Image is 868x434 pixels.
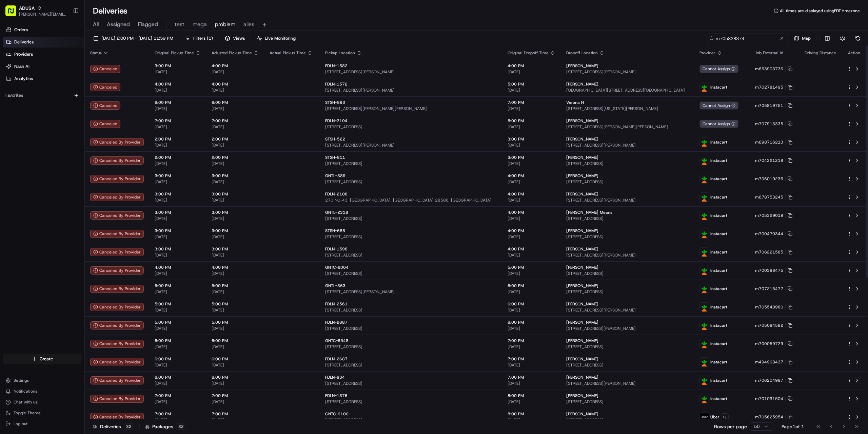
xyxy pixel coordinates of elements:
button: m705819751 [755,103,792,108]
span: [DATE] [212,161,259,166]
button: Canceled [90,101,120,110]
button: Canceled By Provider [90,395,144,403]
span: [PERSON_NAME] [566,173,598,178]
span: m663903736 [755,66,783,72]
span: [PERSON_NAME] [566,246,598,252]
button: Canceled By Provider [90,376,144,384]
button: Canceled By Provider [90,266,144,275]
img: profile_instacart_ahold_partner.png [700,394,709,403]
span: Nash AI [14,63,29,70]
a: 📗Knowledge Base [4,96,55,108]
span: [DATE] [212,216,259,221]
button: Canceled [90,120,120,128]
button: Canceled By Provider [90,285,144,293]
button: Canceled By Provider [90,340,144,348]
span: m701031504 [755,396,783,401]
span: Dropoff Location [566,50,598,56]
span: [DATE] [155,179,201,185]
span: 3:00 PM [155,210,201,215]
button: [PERSON_NAME][EMAIL_ADDRESS][PERSON_NAME][DOMAIN_NAME] [19,12,67,17]
span: [DATE] [155,216,201,221]
button: m663903736 [755,66,792,72]
span: Pickup Location [325,50,355,56]
span: [DATE] [212,252,259,258]
span: Driving Distance [805,50,836,56]
div: Canceled By Provider [90,248,144,256]
span: 4:00 PM [508,246,555,252]
span: m705084592 [755,323,783,328]
button: m705084592 [755,323,792,328]
div: We're available if you need us! [23,72,86,77]
div: Canceled [90,83,120,91]
span: Instacart [710,231,727,237]
span: m700470344 [755,231,783,237]
img: Nash [7,7,20,20]
span: Assigned [107,20,130,29]
button: Cannot Assign [699,101,738,110]
button: m705548980 [755,304,792,310]
span: Instacart [710,139,727,145]
span: 4:00 PM [212,63,259,69]
div: Canceled [90,65,120,73]
span: [DATE] [508,161,555,166]
span: Instacart [710,194,727,200]
input: Clear [18,44,112,51]
div: Canceled By Provider [90,156,144,165]
button: Canceled By Provider [90,303,144,311]
div: Action [847,50,861,56]
span: [DATE] [508,216,555,221]
span: All [93,20,99,29]
button: ADUSA [19,5,35,12]
span: [DATE] 2:00 PM - [DATE] 11:59 PM [101,35,173,41]
span: [PERSON_NAME] [566,118,598,124]
span: Instacart [710,213,727,218]
img: profile_uber_ahold_partner.png [700,413,709,421]
span: 7:00 PM [155,118,201,124]
div: Cannot Assign [699,120,738,128]
span: m700059729 [755,341,783,346]
button: Cannot Assign [699,65,738,73]
span: Live Monitoring [265,35,296,41]
div: Canceled By Provider [90,138,144,146]
button: Live Monitoring [254,34,299,43]
span: [DATE] [155,252,201,258]
span: 4:00 PM [212,81,259,87]
span: GNTL-389 [325,173,346,178]
span: [STREET_ADDRESS][PERSON_NAME] [325,88,497,93]
div: Canceled By Provider [90,230,144,238]
button: m701031504 [755,396,792,401]
div: 📗 [7,99,12,105]
span: [DATE] [508,179,555,185]
button: Canceled By Provider [90,321,144,329]
span: [STREET_ADDRESS][PERSON_NAME] [566,69,689,75]
span: 4:00 PM [508,210,555,215]
img: profile_instacart_ahold_partner.png [700,138,709,147]
span: [PERSON_NAME] [566,136,598,142]
span: Instacart [710,158,727,163]
button: [DATE] 2:00 PM - [DATE] 11:59 PM [90,34,176,43]
span: [PERSON_NAME] [566,191,598,197]
span: m706204997 [755,378,783,383]
button: m707215477 [755,286,792,291]
img: profile_instacart_ahold_partner.png [700,229,709,238]
span: [DATE] [212,143,259,148]
span: Instacart [710,249,727,255]
span: Providers [14,51,33,57]
span: [PERSON_NAME] [566,155,598,160]
span: [DATE] [508,252,555,258]
span: [DATE] [155,124,201,130]
div: 💻 [57,99,63,105]
span: STSH-811 [325,155,345,160]
button: m700059729 [755,341,792,346]
img: profile_instacart_ahold_partner.png [700,248,709,257]
span: [STREET_ADDRESS][PERSON_NAME][PERSON_NAME] [325,106,497,111]
span: 7:00 PM [508,100,555,105]
button: Notifications [3,386,82,396]
span: 4:00 PM [508,173,555,178]
span: m705819751 [755,103,783,108]
span: [STREET_ADDRESS] [566,234,689,240]
span: 270 NC-43, [GEOGRAPHIC_DATA], [GEOGRAPHIC_DATA] 28586, [GEOGRAPHIC_DATA] [325,197,497,203]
